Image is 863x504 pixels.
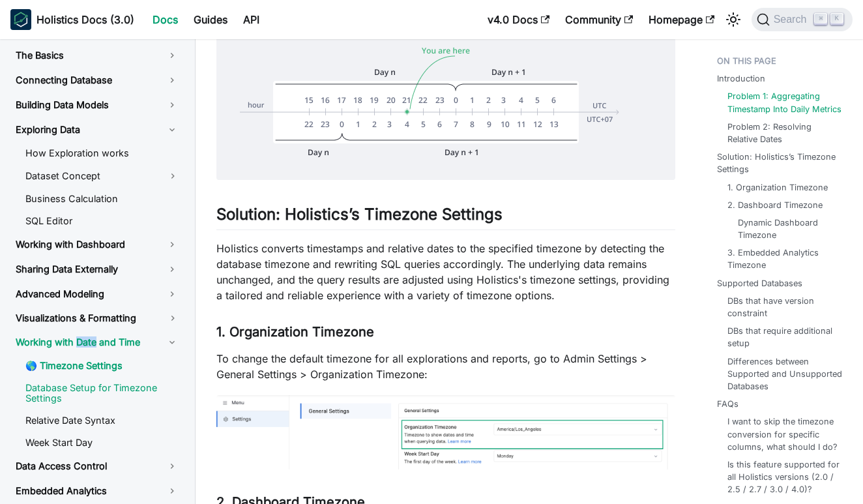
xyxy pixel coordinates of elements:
a: DBs that require additional setup [727,325,842,349]
a: Visualizations & Formatting [5,308,156,329]
a: API [235,9,267,30]
a: Working with Date and Time [5,331,189,353]
a: 1. Organization Timezone [727,181,828,194]
a: Advanced Modeling [5,283,189,305]
button: Switch between dark and light mode (currently light mode) [723,9,744,30]
img: datetime.png [216,27,675,180]
img: org-timezone.png [216,395,675,469]
a: DBs that have version constraint [727,295,842,319]
a: I want to skip the timezone conversion for specific columns, what should I do? [727,415,842,453]
a: Relative Date Syntax [15,411,189,430]
a: How Exploration works [15,143,189,163]
span: Search [770,14,815,25]
kbd: K [830,13,843,25]
a: Solution: Holistics’s Timezone Settings [717,151,847,175]
a: The Basics [5,44,189,67]
button: Search [752,8,853,31]
a: FAQs [717,398,739,410]
b: Holistics Docs (3.0) [37,12,134,27]
h3: 1. Organization Timezone [216,324,675,340]
a: Building Data Models [5,94,189,116]
a: Problem 2: Resolving Relative Dates [727,121,842,145]
a: Introduction [717,72,765,85]
a: 2. Dashboard Timezone [727,199,823,211]
a: Embedded Analytics [5,480,189,502]
a: SQL Editor [15,211,189,231]
button: Toggle the collapsible sidebar category 'Visualizations & Formatting' [156,308,189,329]
a: v4.0 Docs [480,9,557,30]
a: Is this feature supported for all Holistics versions (2.0 / 2.5 / 2.7 / 3.0 / 4.0)? [727,458,842,496]
a: Exploring Data [5,119,189,141]
a: Connecting Database [5,69,189,91]
a: Dataset Concept [15,166,156,186]
a: Data Access Control [5,455,189,477]
a: Community [557,9,641,30]
a: Guides [186,9,235,30]
a: 🌎 Timezone Settings [15,356,189,376]
a: Dynamic Dashboard Timezone [738,216,837,241]
kbd: ⌘ [814,13,827,25]
a: Supported Databases [717,277,802,289]
a: Docs [145,9,186,30]
a: Sharing Data Externally [5,258,189,280]
a: Problem 1: Aggregating Timestamp Into Daily Metrics [727,90,842,115]
a: 3. Embedded Analytics Timezone [727,246,842,271]
a: Database Setup for Timezone Settings [15,378,189,408]
a: HolisticsHolistics Docs (3.0) [10,9,134,30]
p: To change the default timezone for all explorations and reports, go to Admin Settings > General S... [216,351,675,382]
a: Differences between Supported and Unsupported Databases [727,355,842,393]
a: Week Start Day [15,433,189,452]
p: Holistics converts timestamps and relative dates to the specified timezone by detecting the datab... [216,241,675,303]
h2: Solution: Holistics’s Timezone Settings [216,205,675,230]
img: Holistics [10,9,31,30]
a: Business Calculation [15,189,189,209]
a: Working with Dashboard [5,233,189,256]
button: Toggle the collapsible sidebar category 'Dataset Concept' [156,166,189,186]
a: Homepage [641,9,722,30]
